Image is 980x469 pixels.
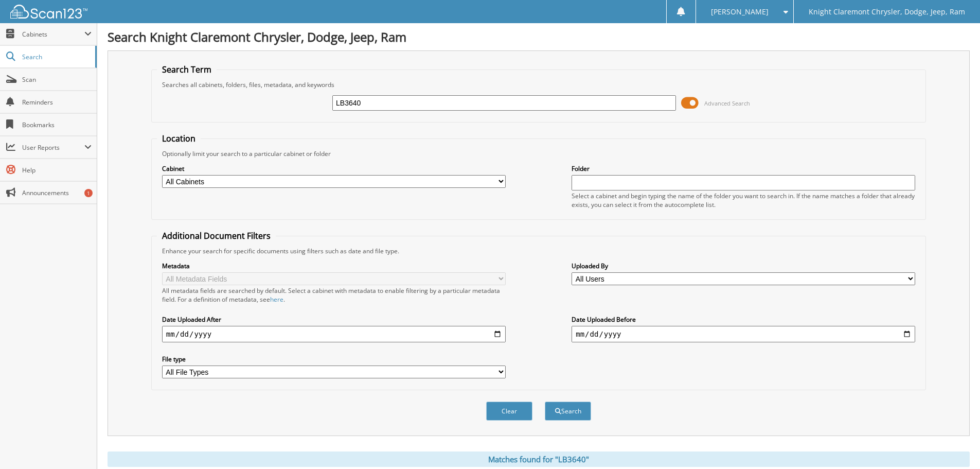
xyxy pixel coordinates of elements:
[486,402,532,421] button: Clear
[572,192,915,209] div: Select a cabinet and begin typing the name of the folder you want to search in. If the name match...
[711,9,769,15] span: [PERSON_NAME]
[157,64,217,75] legend: Search Term
[572,262,915,270] label: Uploaded By
[22,53,90,61] span: Search
[162,262,506,270] label: Metadata
[162,164,506,173] label: Cabinet
[157,133,201,144] legend: Location
[704,99,750,107] span: Advanced Search
[108,28,970,45] h1: Search Knight Claremont Chrysler, Dodge, Jeep, Ram
[162,355,506,363] label: File type
[84,189,93,197] div: 1
[572,315,915,324] label: Date Uploaded Before
[545,402,591,421] button: Search
[270,295,283,304] a: here
[572,164,915,173] label: Folder
[22,143,84,152] span: User Reports
[22,30,84,39] span: Cabinets
[22,188,92,197] span: Announcements
[108,451,970,467] div: Matches found for "LB3640"
[162,315,506,324] label: Date Uploaded After
[22,166,92,175] span: Help
[572,326,915,342] input: end
[22,98,92,107] span: Reminders
[22,120,92,129] span: Bookmarks
[157,230,276,241] legend: Additional Document Filters
[809,9,965,15] span: Knight Claremont Chrysler, Dodge, Jeep, Ram
[22,75,92,84] span: Scan
[157,247,920,255] div: Enhance your search for specific documents using filters such as date and file type.
[162,326,506,342] input: start
[157,149,920,158] div: Optionally limit your search to a particular cabinet or folder
[162,286,506,304] div: All metadata fields are searched by default. Select a cabinet with metadata to enable filtering b...
[157,80,920,89] div: Searches all cabinets, folders, files, metadata, and keywords
[10,5,87,19] img: scan123-logo-white.svg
